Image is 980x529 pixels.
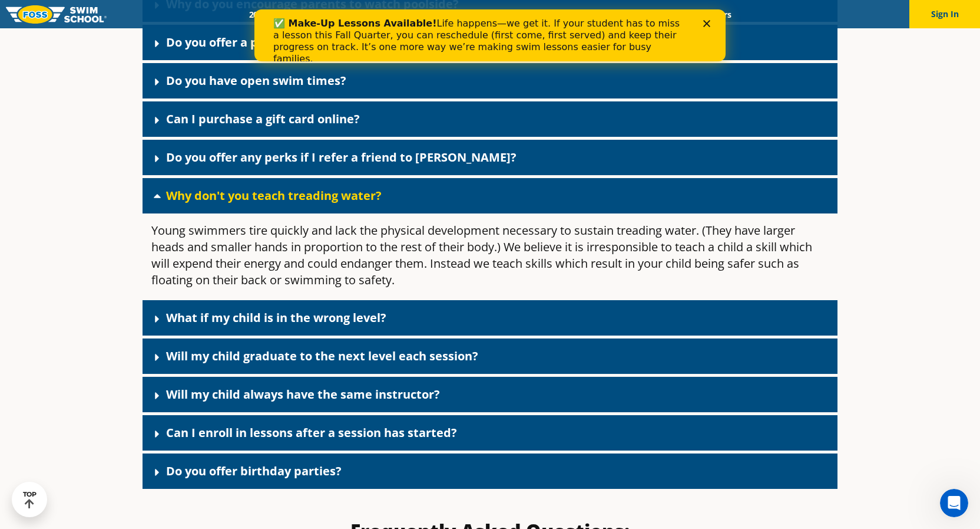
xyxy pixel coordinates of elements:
div: Close [449,11,461,18]
iframe: Intercom live chat banner [254,9,726,61]
div: Will my child always have the same instructor? [143,377,837,412]
img: FOSS Swim School Logo [6,5,107,24]
a: 2025 Calendar [239,9,312,20]
a: Do you offer any perks if I refer a friend to [PERSON_NAME]? [166,149,517,165]
div: Do you offer birthday parties? [143,454,837,489]
a: Do you have open swim times? [166,73,346,88]
a: Can I enroll in lessons after a session has started? [166,425,457,441]
div: Life happens—we get it. If your student has to miss a lesson this Fall Quarter, you can reschedul... [19,8,433,55]
iframe: Intercom live chat [940,489,968,517]
a: Do you offer a payment plan? [166,34,338,50]
div: What if my child is in the wrong level? [143,300,837,336]
div: Do you offer a payment plan? [143,25,837,60]
a: Can I purchase a gift card online? [166,111,360,127]
a: Why don't you teach treading water? [166,188,382,203]
div: Why don't you teach treading water? [143,213,837,297]
div: TOP [23,491,37,509]
a: Will my child graduate to the next level each session? [166,348,478,364]
a: Swim Like [PERSON_NAME] [531,9,655,20]
a: Careers [693,9,741,20]
div: Will my child graduate to the next level each session? [143,339,837,374]
a: Blog [655,9,693,20]
div: Why don't you teach treading water? [143,178,837,213]
div: Can I purchase a gift card online? [143,101,837,137]
a: About FOSS [465,9,531,20]
a: Schools [312,9,362,20]
a: Will my child always have the same instructor? [166,386,440,402]
a: What if my child is in the wrong level? [166,310,386,326]
a: Do you offer birthday parties? [166,463,342,479]
div: Do you offer any perks if I refer a friend to [PERSON_NAME]? [143,140,837,175]
div: Do you have open swim times? [143,63,837,98]
div: Can I enroll in lessons after a session has started? [143,415,837,451]
a: Swim Path® Program [362,9,465,20]
b: ✅ Make-Up Lessons Available! [19,8,182,19]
